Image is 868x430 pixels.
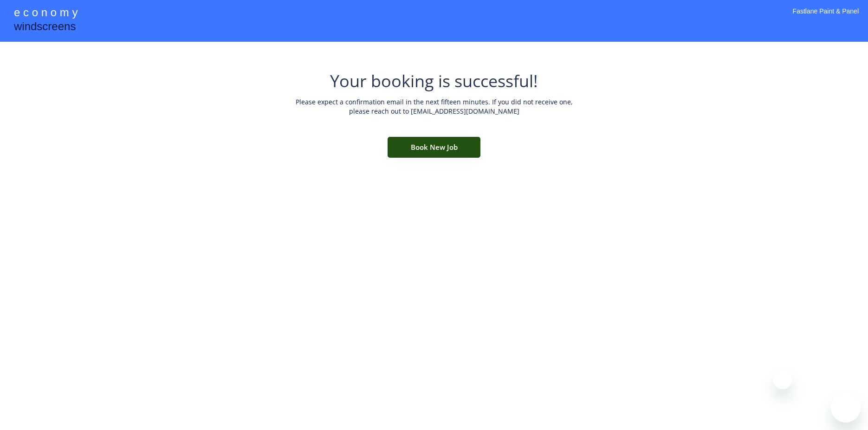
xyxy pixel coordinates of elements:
[773,371,792,389] iframe: Close message
[330,70,538,93] div: Your booking is successful!
[388,137,480,158] button: Book New Job
[793,7,859,28] div: Fastlane Paint & Panel
[831,393,861,423] iframe: Button to launch messaging window
[14,19,76,37] div: windscreens
[14,5,78,22] div: e c o n o m y
[295,97,573,118] div: Please expect a confirmation email in the next fifteen minutes. If you did not receive one, pleas...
